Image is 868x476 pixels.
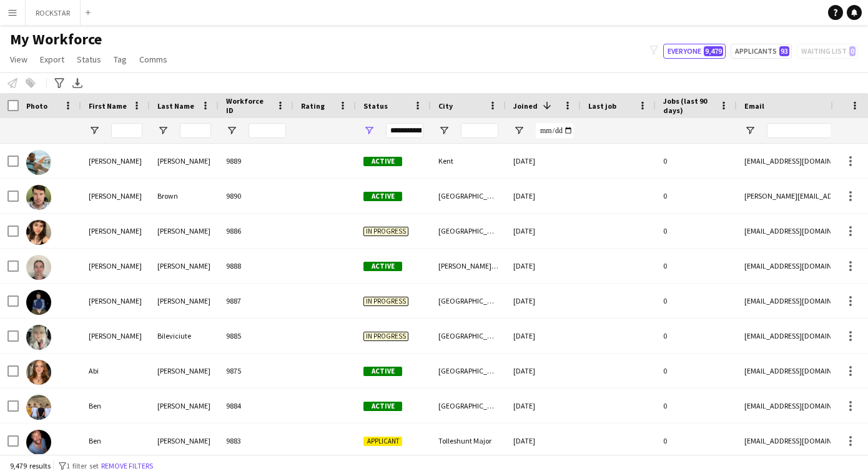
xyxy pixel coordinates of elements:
div: [PERSON_NAME] [81,249,150,283]
input: City Filter Input [461,123,498,138]
a: Status [72,51,106,67]
span: Photo [26,101,47,111]
span: In progress [363,332,408,341]
div: [PERSON_NAME] [PERSON_NAME] [431,249,506,283]
div: [DATE] [506,249,581,283]
span: Active [363,402,402,411]
span: Active [363,192,402,201]
div: [GEOGRAPHIC_DATA] [431,284,506,318]
img: Isabel Browning [26,255,51,280]
span: Status [363,101,388,111]
div: [PERSON_NAME] [81,319,150,353]
span: Email [744,101,764,111]
div: [PERSON_NAME] [150,354,219,388]
div: 0 [656,284,737,318]
div: 0 [656,389,737,423]
div: [GEOGRAPHIC_DATA] [431,354,506,388]
div: [PERSON_NAME] [81,144,150,178]
button: Open Filter Menu [744,125,756,136]
div: [DATE] [506,284,581,318]
div: 9887 [219,284,293,318]
a: View [5,51,32,67]
div: 9884 [219,389,293,423]
div: [GEOGRAPHIC_DATA] [431,179,506,213]
div: [DATE] [506,179,581,213]
div: [GEOGRAPHIC_DATA] [431,389,506,423]
button: Applicants93 [731,44,792,59]
div: 9889 [219,144,293,178]
div: [DATE] [506,389,581,423]
div: Kent [431,144,506,178]
span: Last job [588,101,616,111]
div: 9888 [219,249,293,283]
img: Ben Gardiner [26,430,51,455]
div: Abi [81,354,150,388]
div: 0 [656,354,737,388]
span: View [10,54,27,65]
a: Export [35,51,69,67]
div: [PERSON_NAME] [81,284,150,318]
a: Tag [109,51,132,67]
div: 0 [656,249,737,283]
span: Comms [139,54,167,65]
div: 0 [656,179,737,213]
button: Open Filter Menu [226,125,237,136]
div: Ben [81,424,150,458]
button: Everyone9,479 [663,44,726,59]
div: 0 [656,319,737,353]
img: Adriana Figueroa [26,220,51,245]
input: Joined Filter Input [536,123,573,138]
span: Jobs (last 90 days) [663,96,714,115]
img: Diana Bileviciute [26,325,51,350]
div: [PERSON_NAME] [150,249,219,283]
span: Status [77,54,101,65]
div: [PERSON_NAME] [150,284,219,318]
div: 9885 [219,319,293,353]
button: ROCKSTAR [26,1,81,25]
div: [DATE] [506,319,581,353]
span: Tag [114,54,127,65]
span: Rating [301,101,325,111]
div: [DATE] [506,214,581,248]
img: John Brown [26,185,51,210]
img: connor billingsley [26,150,51,175]
app-action-btn: Advanced filters [52,76,67,91]
div: [PERSON_NAME] [81,214,150,248]
div: 9875 [219,354,293,388]
div: [DATE] [506,144,581,178]
div: Tolleshunt Major [431,424,506,458]
span: In progress [363,297,408,306]
div: Ben [81,389,150,423]
div: [PERSON_NAME] [81,179,150,213]
app-action-btn: Export XLSX [70,76,85,91]
div: 0 [656,144,737,178]
div: Brown [150,179,219,213]
div: 0 [656,214,737,248]
button: Open Filter Menu [513,125,525,136]
div: [PERSON_NAME] [150,424,219,458]
button: Open Filter Menu [157,125,169,136]
span: My Workforce [10,30,102,49]
button: Open Filter Menu [438,125,450,136]
div: [GEOGRAPHIC_DATA] [431,319,506,353]
div: Bileviciute [150,319,219,353]
div: [GEOGRAPHIC_DATA] [431,214,506,248]
div: [DATE] [506,424,581,458]
a: Comms [134,51,172,67]
span: Active [363,157,402,166]
span: 93 [779,46,789,56]
span: Active [363,262,402,271]
div: 0 [656,424,737,458]
span: 9,479 [704,46,723,56]
input: First Name Filter Input [111,123,142,138]
span: First Name [89,101,127,111]
span: 1 filter set [66,461,99,470]
div: [PERSON_NAME] [150,144,219,178]
img: Ben Allen [26,395,51,420]
span: In progress [363,227,408,236]
div: 9890 [219,179,293,213]
span: Applicant [363,437,402,446]
div: [DATE] [506,354,581,388]
div: [PERSON_NAME] [150,214,219,248]
input: Last Name Filter Input [180,123,211,138]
